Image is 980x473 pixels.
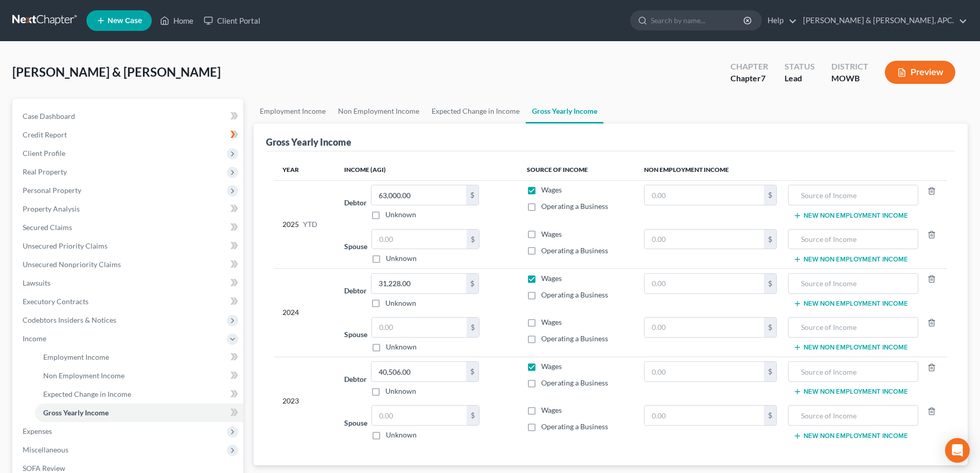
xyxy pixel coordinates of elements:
span: Operating a Business [541,202,608,211]
span: Unsecured Priority Claims [23,241,108,250]
span: Case Dashboard [23,112,75,120]
div: $ [764,274,776,293]
label: Spouse [344,417,367,428]
span: Employment Income [43,353,109,361]
span: Executory Contracts [23,297,88,306]
label: Unknown [385,386,416,396]
button: New Non Employment Income [793,432,908,440]
a: [PERSON_NAME] & [PERSON_NAME], APC. [798,11,967,30]
button: New Non Employment Income [793,255,908,264]
a: Non Employment Income [332,99,425,124]
a: Expected Change in Income [425,99,526,124]
div: $ [466,274,478,293]
span: [PERSON_NAME] & [PERSON_NAME] [12,64,221,79]
a: Gross Yearly Income [526,99,603,124]
input: 0.00 [645,318,764,337]
span: Operating a Business [541,378,608,387]
div: Gross Yearly Income [266,136,351,148]
th: Income (AGI) [336,160,518,180]
span: Secured Claims [23,223,72,232]
input: Search by name... [651,11,745,30]
th: Non Employment Income [636,160,947,180]
span: Expenses [23,427,52,435]
span: Non Employment Income [43,371,124,380]
span: Wages [541,406,562,414]
a: Employment Income [254,99,332,124]
input: Source of Income [794,185,912,205]
span: Client Profile [23,149,65,157]
a: Home [155,11,199,30]
span: Operating a Business [541,422,608,431]
a: Property Analysis [14,200,243,218]
div: Lead [785,73,815,84]
a: Expected Change in Income [35,385,243,404]
input: 0.00 [371,362,466,381]
span: Expected Change in Income [43,390,131,398]
span: Wages [541,230,562,238]
a: Gross Yearly Income [35,404,243,422]
input: 0.00 [645,230,764,249]
button: New Non Employment Income [793,300,908,308]
button: New Non Employment Income [793,343,908,352]
label: Spouse [344,241,367,252]
label: Spouse [344,329,367,340]
th: Year [274,160,336,180]
div: Open Intercom Messenger [945,438,970,463]
span: Wages [541,318,562,326]
div: $ [467,318,479,337]
div: 2024 [282,273,328,352]
span: Property Analysis [23,204,80,213]
span: Real Property [23,167,67,176]
div: $ [467,230,479,249]
span: Lawsuits [23,278,50,287]
div: 2025 [282,185,328,264]
div: Status [785,61,815,73]
span: Wages [541,274,562,283]
a: Unsecured Priority Claims [14,237,243,255]
label: Unknown [385,298,416,308]
span: Personal Property [23,186,81,195]
div: $ [466,362,478,381]
label: Debtor [344,197,367,208]
div: $ [764,318,776,337]
input: 0.00 [645,185,764,205]
a: Lawsuits [14,274,243,292]
span: 7 [761,73,765,83]
span: Operating a Business [541,290,608,299]
div: $ [764,185,776,205]
button: New Non Employment Income [793,388,908,396]
button: New Non Employment Income [793,212,908,220]
span: Codebtors Insiders & Notices [23,316,116,324]
div: MOWB [831,73,868,84]
span: Operating a Business [541,334,608,343]
a: Unsecured Nonpriority Claims [14,255,243,274]
th: Source of Income [519,160,636,180]
div: 2023 [282,361,328,440]
input: 0.00 [645,406,764,425]
a: Credit Report [14,126,243,144]
input: 0.00 [645,274,764,293]
div: Chapter [730,73,768,84]
label: Unknown [386,430,417,440]
input: 0.00 [371,274,466,293]
label: Unknown [386,342,417,352]
button: Preview [885,61,955,84]
a: Case Dashboard [14,107,243,126]
input: 0.00 [372,318,467,337]
span: Credit Report [23,130,67,139]
span: Wages [541,185,562,194]
a: Employment Income [35,348,243,366]
div: $ [764,362,776,381]
label: Debtor [344,285,367,296]
div: District [831,61,868,73]
span: Income [23,334,46,343]
input: 0.00 [371,185,466,205]
input: Source of Income [794,318,912,337]
input: Source of Income [794,362,912,381]
span: Unsecured Nonpriority Claims [23,260,121,269]
div: $ [764,230,776,249]
a: Executory Contracts [14,292,243,311]
a: Client Portal [199,11,265,30]
input: 0.00 [372,406,467,425]
label: Unknown [386,253,417,264]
